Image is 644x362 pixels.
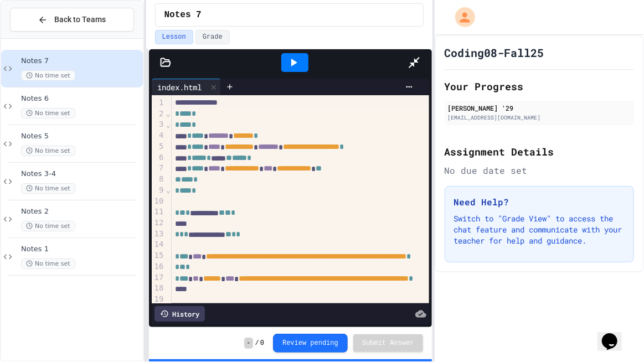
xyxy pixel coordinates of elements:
div: No due date set [445,164,634,177]
button: Submit Answer [353,334,423,352]
span: Notes 3-4 [21,169,141,179]
div: [PERSON_NAME] '29 [448,103,631,113]
span: Fold line [165,185,171,194]
span: Notes 5 [21,132,141,141]
h1: Coding08-Fall25 [445,45,544,60]
div: index.html [152,79,221,95]
div: [EMAIL_ADDRESS][DOMAIN_NAME] [448,113,631,122]
div: 1 [152,97,166,108]
span: 0 [260,339,264,348]
button: Back to Teams [10,8,134,32]
span: Back to Teams [54,14,106,25]
span: No time set [21,70,75,81]
div: 13 [152,229,166,240]
div: 15 [152,250,166,261]
button: Review pending [273,334,348,353]
h3: Need Help? [454,195,625,209]
span: Fold line [165,109,171,118]
button: Lesson [155,30,193,44]
div: 8 [152,174,166,185]
iframe: chat widget [597,318,633,351]
span: Notes 6 [21,94,141,104]
div: 4 [152,130,166,141]
div: 3 [152,119,166,130]
span: Notes 2 [21,207,141,216]
div: 11 [152,206,166,218]
div: 19 [152,294,166,305]
div: 5 [152,141,166,152]
span: - [244,338,253,349]
div: My Account [444,4,478,30]
div: 12 [152,218,166,229]
div: 7 [152,163,166,174]
span: No time set [21,183,75,194]
span: / [255,339,259,348]
div: 6 [152,152,166,163]
span: Notes 1 [21,245,141,254]
div: 17 [152,272,166,283]
div: 14 [152,239,166,250]
p: Switch to "Grade View" to access the chat feature and communicate with your teacher for help and ... [454,213,625,246]
h2: Your Progress [445,79,634,94]
div: 9 [152,185,166,196]
div: 18 [152,283,166,294]
span: No time set [21,108,75,118]
span: No time set [21,146,75,156]
span: Notes 7 [21,56,141,66]
span: No time set [21,221,75,231]
div: History [154,306,205,322]
h2: Assignment Details [445,144,634,159]
div: 10 [152,196,166,207]
div: index.html [152,81,207,93]
span: Notes 7 [164,8,202,22]
button: Grade [195,30,230,44]
div: 2 [152,108,166,120]
span: Submit Answer [362,339,414,348]
div: 16 [152,261,166,272]
span: No time set [21,258,75,269]
span: Fold line [165,120,171,129]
